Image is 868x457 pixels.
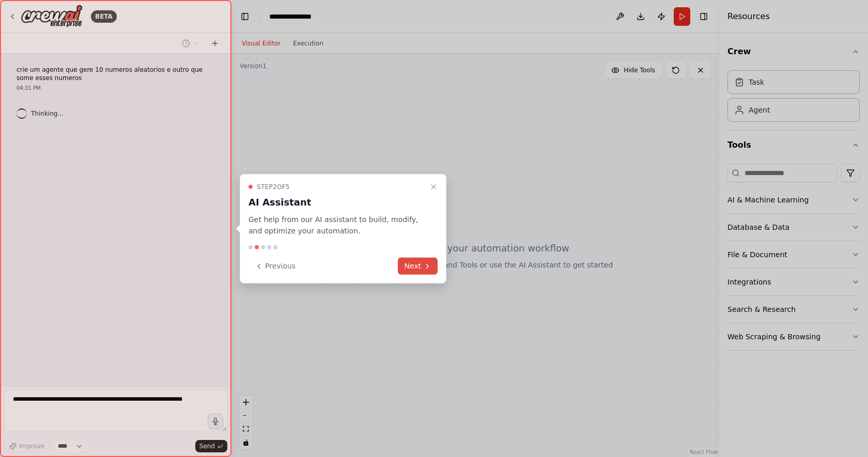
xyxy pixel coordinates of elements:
p: Get help from our AI assistant to build, modify, and optimize your automation. [249,213,425,237]
span: Step 2 of 5 [257,182,290,191]
button: Close walkthrough [427,180,440,193]
button: Previous [249,258,302,275]
button: Hide left sidebar [238,9,252,24]
h3: AI Assistant [249,195,425,209]
button: Next [398,258,438,275]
